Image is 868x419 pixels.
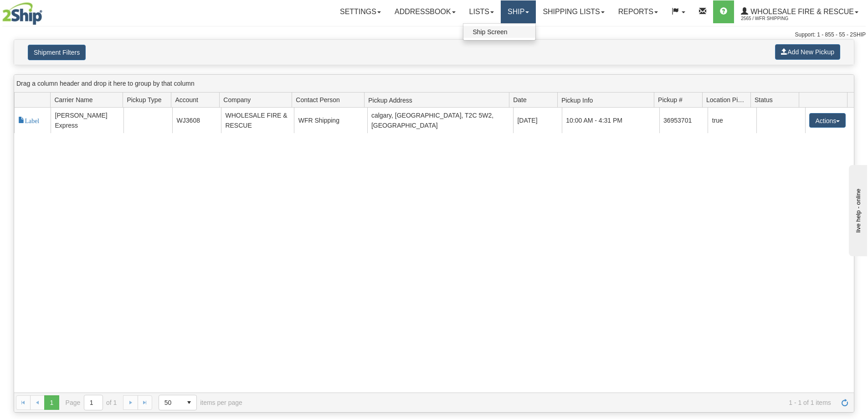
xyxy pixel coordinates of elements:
[159,395,242,410] span: items per page
[473,28,507,36] span: Ship Screen
[127,95,161,104] span: Pickup Type
[561,93,654,107] span: Pickup Info
[255,399,831,406] span: 1 - 1 of 1 items
[18,117,39,124] a: Label
[296,95,340,104] span: Contact Person
[221,108,294,133] td: WHOLESALE FIRE & RESCUE
[513,108,562,133] td: [DATE]
[368,93,509,107] span: Pickup Address
[172,108,221,133] td: WJ3608
[775,44,840,60] button: Add New Pickup
[748,8,854,16] span: WHOLESALE FIRE & RESCUE
[182,395,196,410] span: select
[611,0,665,23] a: Reports
[294,108,367,133] td: WFR Shipping
[223,95,251,104] span: Company
[175,95,198,104] span: Account
[658,95,683,104] span: Pickup #
[501,0,536,23] a: Ship
[333,0,388,23] a: Settings
[7,8,84,15] div: live help - online
[536,0,611,23] a: Shipping lists
[44,395,59,410] span: Page 1
[51,108,123,133] td: [PERSON_NAME] Express
[741,14,809,23] span: 2565 / WFR Shipping
[837,395,852,410] a: Refresh
[462,0,501,23] a: Lists
[367,108,514,133] td: calgary, [GEOGRAPHIC_DATA], T2C 5W2, [GEOGRAPHIC_DATA]
[463,26,535,38] a: Ship Screen
[54,95,92,104] span: Carrier Name
[513,95,527,104] span: Date
[809,113,846,128] button: Actions
[18,117,39,123] span: Label
[388,0,462,23] a: Addressbook
[2,31,866,39] div: Support: 1 - 855 - 55 - 2SHIP
[84,395,103,410] input: Page 1
[28,45,86,60] button: Shipment Filters
[755,95,773,104] span: Status
[2,2,42,25] img: logo2565.jpg
[847,163,867,256] iframe: chat widget
[159,395,197,410] span: Page sizes drop down
[562,108,659,133] td: 10:00 AM - 4:31 PM
[659,108,708,133] td: 36953701
[66,395,117,410] span: Page of 1
[14,75,854,93] div: grid grouping header
[706,95,747,104] span: Location Pickup
[734,0,865,23] a: WHOLESALE FIRE & RESCUE 2565 / WFR Shipping
[164,398,176,407] span: 50
[708,108,756,133] td: true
